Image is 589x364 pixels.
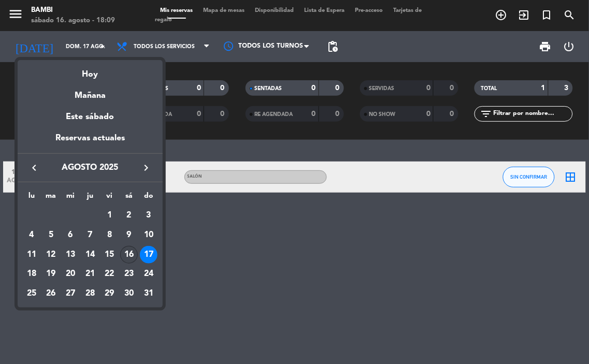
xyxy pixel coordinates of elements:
[100,190,120,206] th: viernes
[139,265,159,284] td: 24 de agosto de 2025
[41,284,61,303] td: 26 de agosto de 2025
[81,265,99,283] div: 21
[41,190,61,206] th: martes
[62,265,79,283] div: 20
[100,207,118,224] div: 1
[25,161,44,174] button: keyboard_arrow_left
[62,246,79,264] div: 13
[120,207,138,224] div: 2
[140,265,157,283] div: 24
[42,226,60,244] div: 5
[23,226,40,244] div: 4
[80,284,100,303] td: 28 de agosto de 2025
[18,132,163,153] div: Reservas actuales
[23,246,40,264] div: 11
[22,190,41,206] th: lunes
[61,284,80,303] td: 27 de agosto de 2025
[22,245,41,265] td: 11 de agosto de 2025
[100,285,118,302] div: 29
[44,161,137,174] span: agosto 2025
[23,265,40,283] div: 18
[100,265,120,284] td: 22 de agosto de 2025
[120,226,138,244] div: 9
[119,206,139,226] td: 2 de agosto de 2025
[140,226,157,244] div: 10
[119,284,139,303] td: 30 de agosto de 2025
[80,245,100,265] td: 14 de agosto de 2025
[100,284,120,303] td: 29 de agosto de 2025
[22,284,41,303] td: 25 de agosto de 2025
[80,190,100,206] th: jueves
[100,226,118,244] div: 8
[62,285,79,302] div: 27
[18,81,163,103] div: Mañana
[41,265,61,284] td: 19 de agosto de 2025
[80,225,100,245] td: 7 de agosto de 2025
[18,60,163,81] div: Hoy
[42,265,60,283] div: 19
[139,206,159,226] td: 3 de agosto de 2025
[22,225,41,245] td: 4 de agosto de 2025
[119,265,139,284] td: 23 de agosto de 2025
[139,225,159,245] td: 10 de agosto de 2025
[140,285,157,302] div: 31
[41,225,61,245] td: 5 de agosto de 2025
[81,285,99,302] div: 28
[22,206,100,226] td: AGO.
[119,225,139,245] td: 9 de agosto de 2025
[100,265,118,283] div: 22
[140,246,157,264] div: 17
[61,265,80,284] td: 20 de agosto de 2025
[62,226,79,244] div: 6
[23,285,40,302] div: 25
[100,246,118,264] div: 15
[42,285,60,302] div: 26
[61,225,80,245] td: 6 de agosto de 2025
[28,162,40,174] i: keyboard_arrow_left
[80,265,100,284] td: 21 de agosto de 2025
[41,245,61,265] td: 12 de agosto de 2025
[119,245,139,265] td: 16 de agosto de 2025
[120,285,138,302] div: 30
[140,207,157,224] div: 3
[119,190,139,206] th: sábado
[139,190,159,206] th: domingo
[139,284,159,303] td: 31 de agosto de 2025
[140,162,152,174] i: keyboard_arrow_right
[120,265,138,283] div: 23
[139,245,159,265] td: 17 de agosto de 2025
[81,226,99,244] div: 7
[61,190,80,206] th: miércoles
[137,161,155,174] button: keyboard_arrow_right
[42,246,60,264] div: 12
[81,246,99,264] div: 14
[100,225,120,245] td: 8 de agosto de 2025
[100,206,120,226] td: 1 de agosto de 2025
[100,245,120,265] td: 15 de agosto de 2025
[120,246,138,264] div: 16
[22,265,41,284] td: 18 de agosto de 2025
[61,245,80,265] td: 13 de agosto de 2025
[18,103,163,132] div: Este sábado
